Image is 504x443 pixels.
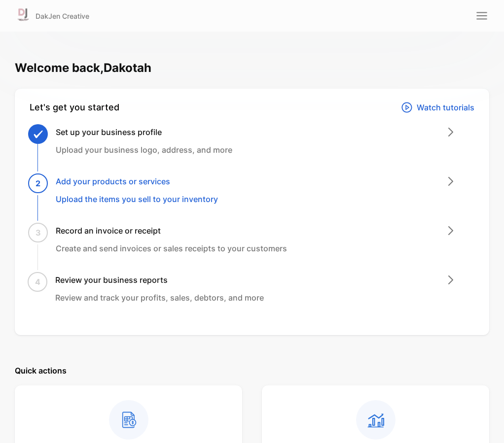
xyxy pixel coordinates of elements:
h3: Set up your business profile [56,126,232,138]
p: Quick actions [15,365,489,376]
span: 2 [36,177,40,189]
iframe: LiveChat chat widget [463,402,504,443]
p: Review and track your profits, sales, debtors, and more [55,292,264,304]
div: Let's get you started [30,101,119,114]
p: DakJen Creative [36,11,89,21]
h3: Review your business reports [55,274,264,286]
span: 3 [36,227,41,239]
h1: Welcome back, Dakotah [15,59,151,77]
h3: Add your products or services [56,175,218,187]
p: Create and send invoices or sales receipts to your customers [56,242,287,254]
img: Logo [16,7,31,22]
h3: Record an invoice or receipt [56,225,287,237]
p: Watch tutorials [417,102,474,113]
a: Watch tutorials [401,101,474,114]
span: 4 [35,276,40,288]
p: Upload your business logo, address, and more [56,144,232,156]
p: Upload the items you sell to your inventory [56,193,218,205]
